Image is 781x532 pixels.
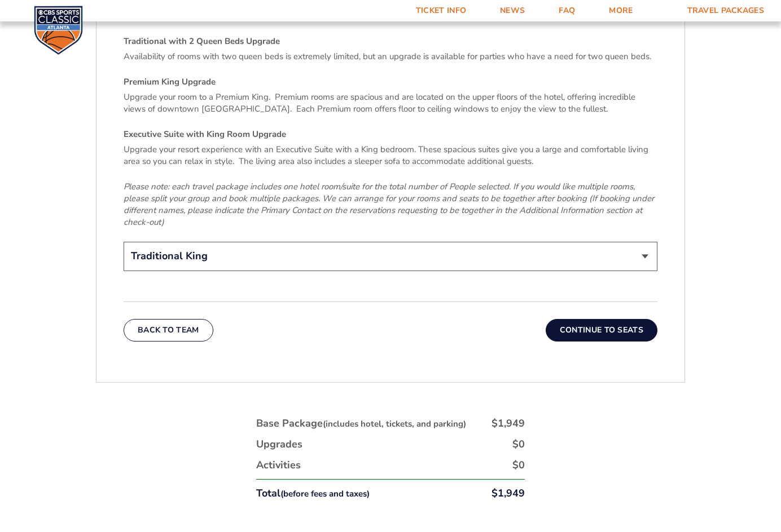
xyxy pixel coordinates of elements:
[492,486,525,500] div: $1,949
[546,319,657,342] button: Continue To Seats
[124,36,657,47] h4: Traditional with 2 Queen Beds Upgrade
[256,437,302,451] div: Upgrades
[256,486,370,500] div: Total
[124,144,657,167] p: Upgrade your resort experience with an Executive Suite with a King bedroom. These spacious suites...
[280,488,370,499] small: (before fees and taxes)
[34,6,83,55] img: CBS Sports Classic
[124,91,657,115] p: Upgrade your room to a Premium King. Premium rooms are spacious and are located on the upper floo...
[512,437,525,451] div: $0
[124,181,654,228] em: Please note: each travel package includes one hotel room/suite for the total number of People sel...
[492,416,525,431] div: $1,949
[124,76,657,88] h4: Premium King Upgrade
[256,458,301,472] div: Activities
[256,416,466,431] div: Base Package
[124,319,213,342] button: Back To Team
[323,418,466,429] small: (includes hotel, tickets, and parking)
[124,51,657,63] p: Availability of rooms with two queen beds is extremely limited, but an upgrade is available for p...
[512,458,525,472] div: $0
[124,128,657,140] h4: Executive Suite with King Room Upgrade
